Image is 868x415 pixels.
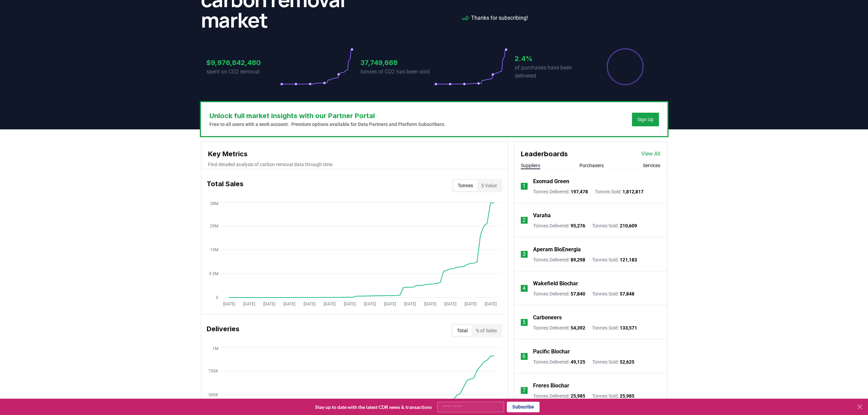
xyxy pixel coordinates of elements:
a: View All [641,150,660,158]
span: 25,985 [571,393,585,399]
a: Pacific Biochar [533,348,570,356]
p: Tonnes Delivered : [533,290,585,297]
span: 25,985 [620,393,634,399]
tspan: [DATE] [424,302,436,306]
tspan: [DATE] [364,302,376,306]
p: Tonnes Delivered : [533,256,585,263]
span: 89,298 [571,257,585,262]
tspan: [DATE] [283,302,295,306]
p: spent on CO2 removal [206,68,280,76]
p: Tonnes Sold : [592,222,637,229]
p: Thanks for subscribing! [461,14,667,22]
button: Tonnes [454,180,477,191]
span: 1,812,817 [622,189,644,194]
h3: Deliveries [207,324,239,337]
button: % of Sales [472,325,501,336]
a: Carboneers [533,314,562,322]
tspan: 29M [210,224,218,228]
p: 3 [523,250,526,258]
h3: Unlock full market insights with our Partner Portal [209,111,445,121]
span: 210,609 [620,223,637,228]
span: 121,183 [620,257,637,262]
p: 1 [523,182,526,190]
tspan: [DATE] [404,302,416,306]
span: 52,625 [620,359,634,365]
p: Tonnes Sold : [592,290,634,297]
p: Tonnes Delivered : [533,324,585,331]
button: $ Value [477,180,501,191]
a: Freres Biochar [533,382,569,390]
h3: Total Sales [207,179,244,192]
tspan: 500K [208,393,218,397]
h3: $9,976,842,480 [206,58,280,68]
button: Sign Up [632,113,659,126]
p: Tonnes Sold : [595,188,644,195]
button: Suppliers [521,162,540,169]
span: 54,392 [571,325,585,331]
p: 5 [523,318,526,326]
p: 4 [523,284,526,292]
a: Exomad Green [533,177,569,186]
span: 57,840 [571,291,585,297]
tspan: [DATE] [384,302,396,306]
p: Tonnes Sold : [592,358,634,365]
tspan: [DATE] [243,302,255,306]
a: Sign Up [637,116,653,123]
p: 2 [523,216,526,224]
tspan: 38M [210,201,218,206]
tspan: [DATE] [323,302,335,306]
p: Tonnes Delivered : [533,188,588,195]
tspan: [DATE] [444,302,456,306]
a: Wakefield Biochar [533,280,578,288]
a: Varaha [533,211,551,220]
tspan: [DATE] [223,302,235,306]
div: Percentage of sales delivered [606,48,644,86]
p: Tonnes Sold : [592,324,637,331]
button: Purchasers [579,162,604,169]
tspan: [DATE] [263,302,275,306]
button: Services [643,162,660,169]
p: Tonnes Delivered : [533,393,585,399]
span: 49,125 [571,359,585,365]
tspan: 750K [208,369,218,373]
button: Total [453,325,472,336]
tspan: 1M [212,346,218,351]
span: 133,571 [620,325,637,331]
p: of purchases have been delivered [515,64,588,80]
a: Aperam BioEnergia [533,245,581,254]
p: Find detailed analysis of carbon removal data through time. [208,161,501,168]
h3: Key Metrics [208,149,501,159]
h3: Leaderboards [521,149,568,159]
tspan: 9.5M [209,271,218,276]
h3: 2.4% [515,53,588,64]
p: Tonnes Delivered : [533,358,585,365]
span: 95,276 [571,223,585,228]
tspan: [DATE] [484,302,496,306]
p: Tonnes Sold : [592,256,637,263]
span: 197,478 [571,189,588,194]
h3: 37,749,688 [361,58,434,68]
span: 57,848 [620,291,634,297]
p: Tonnes Delivered : [533,222,585,229]
p: Tonnes Sold : [592,393,634,399]
p: Free to all users with a work account. Premium options available for Data Partners and Platform S... [209,121,445,128]
p: tonnes of CO2 has been sold [361,68,434,76]
tspan: [DATE] [343,302,355,306]
tspan: [DATE] [464,302,476,306]
tspan: [DATE] [303,302,315,306]
p: 6 [523,352,526,361]
tspan: 0 [216,295,218,300]
p: 7 [523,386,526,395]
tspan: 19M [210,248,218,252]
